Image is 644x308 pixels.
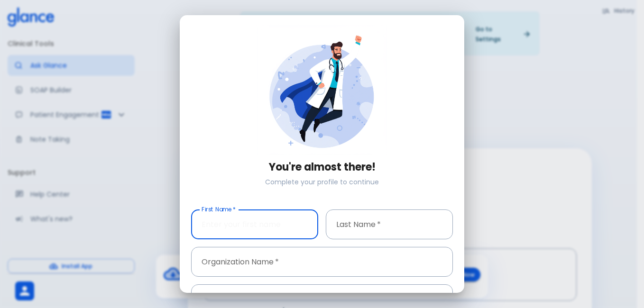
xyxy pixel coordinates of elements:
[191,161,453,173] h3: You're almost there!
[191,177,453,187] p: Complete your profile to continue
[191,209,318,239] input: Enter your first name
[191,247,453,277] input: Enter your organization name
[257,25,387,155] img: doctor
[202,205,236,213] label: First Name
[326,209,453,239] input: Enter your last name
